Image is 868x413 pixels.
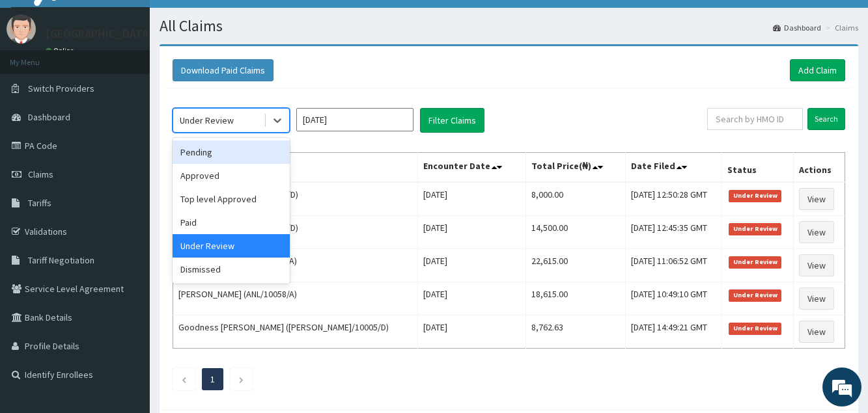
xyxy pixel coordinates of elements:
p: [GEOGRAPHIC_DATA] [46,28,153,40]
h1: All Claims [160,18,858,34]
span: Under Review [729,256,781,268]
div: Approved [173,164,290,187]
div: Under Review [173,234,290,258]
td: [PERSON_NAME] (PES/10144/D) [173,182,418,216]
td: [DATE] [417,182,525,216]
td: [DATE] [417,216,525,249]
img: d_794563401_company_1708531726252_794563401 [24,65,53,98]
td: 8,000.00 [525,182,626,216]
div: Paid [173,211,290,234]
th: Encounter Date [417,153,525,183]
div: Under Review [180,114,234,127]
td: [PERSON_NAME] (ANL/10058/A) [173,249,418,282]
button: Download Paid Claims [173,59,273,81]
span: Claims [28,168,53,180]
td: Goodness [PERSON_NAME] ([PERSON_NAME]/10005/D) [173,315,418,349]
a: View [799,188,834,210]
div: Dismissed [173,258,290,281]
td: 8,762.63 [525,315,626,349]
span: Under Review [729,223,781,235]
a: Online [46,46,77,55]
th: Date Filed [626,153,722,183]
span: Tariff Negotiation [28,254,94,266]
td: 14,500.00 [525,216,626,249]
span: Dashboard [28,111,70,123]
input: Select Month and Year [296,108,413,131]
a: View [799,254,834,276]
td: [PERSON_NAME] (ANL/10058/A) [173,282,418,315]
td: [DATE] 10:49:10 GMT [626,282,722,315]
div: Chat with us now [68,73,219,90]
span: Under Review [729,289,781,301]
a: Previous page [181,373,187,385]
textarea: Type your message and hit 'Enter' [7,275,248,321]
a: View [799,287,834,310]
th: Status [722,153,794,183]
td: [PERSON_NAME] (PES/10144/D) [173,216,418,249]
td: [DATE] [417,249,525,282]
td: 18,615.00 [525,282,626,315]
a: Next page [238,373,244,385]
img: User Image [7,14,36,44]
li: Claims [822,22,858,33]
span: Under Review [729,323,781,334]
a: Add Claim [790,59,845,81]
td: [DATE] 14:49:21 GMT [626,315,722,349]
a: Dashboard [773,22,821,33]
a: Page 1 is your current page [210,373,215,385]
td: [DATE] [417,282,525,315]
span: Switch Providers [28,83,94,94]
td: [DATE] 12:50:28 GMT [626,182,722,216]
td: 22,615.00 [525,249,626,282]
input: Search [807,108,845,130]
th: Name [173,153,418,183]
div: Pending [173,140,290,164]
th: Total Price(₦) [525,153,626,183]
button: Filter Claims [420,108,484,133]
td: [DATE] [417,315,525,349]
a: View [799,221,834,243]
span: Under Review [729,190,781,202]
a: View [799,321,834,343]
span: Tariffs [28,197,51,209]
span: We're online! [76,124,180,255]
div: Top level Approved [173,187,290,211]
td: [DATE] 12:45:35 GMT [626,216,722,249]
input: Search by HMO ID [707,108,803,130]
td: [DATE] 11:06:52 GMT [626,249,722,282]
th: Actions [794,153,845,183]
div: Minimize live chat window [214,7,245,38]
